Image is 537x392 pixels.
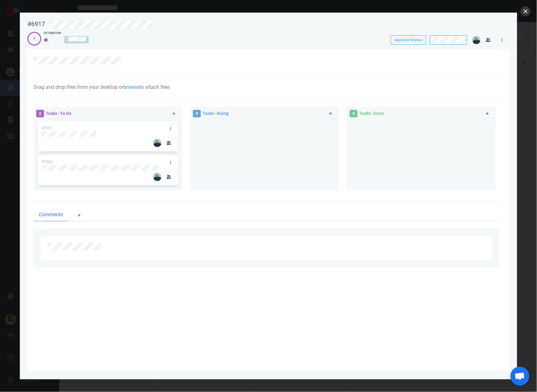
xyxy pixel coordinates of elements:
span: Tasks - Done [359,111,384,116]
div: Ouvrir le chat [511,367,529,386]
img: 26 [153,173,161,181]
span: #7001 [42,126,53,130]
div: #6917 [27,20,45,28]
img: 26 [472,36,481,44]
span: 0 [350,110,358,117]
span: Drag and drop files from your desktop or [34,84,123,90]
img: 26 [153,139,161,147]
span: #7002 [42,160,53,164]
span: 2 [36,110,44,117]
span: Tasks - Doing [202,111,229,116]
a: browse [123,84,139,90]
button: Approval Status [391,35,426,45]
span: Tasks - To Do [46,111,71,116]
button: close [521,6,531,16]
div: Estimation [44,31,61,36]
div: 2 [33,36,35,41]
span: to attach files [139,84,170,90]
span: 0 [193,110,201,117]
span: Comments [39,211,63,219]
